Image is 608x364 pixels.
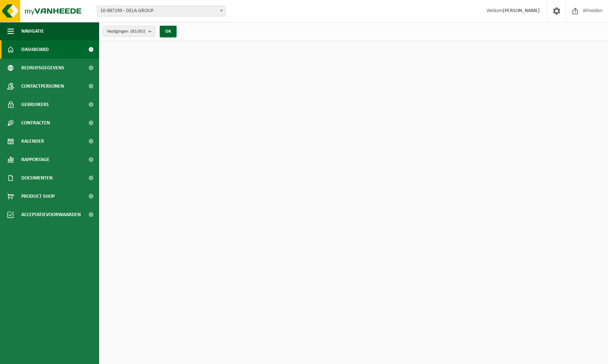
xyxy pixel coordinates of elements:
[427,50,464,55] span: Bekijk uw kalender
[103,59,225,152] img: Download de VHEPlus App
[21,132,44,150] span: Kalender
[21,77,64,95] span: Contactpersonen
[21,40,49,59] span: Dashboard
[103,26,155,37] button: Vestigingen(85/85)
[97,6,225,16] span: 10-987199 - DELA GROUP
[413,85,477,100] a: Bekijk uw documenten
[21,95,49,114] span: Gebruikers
[21,22,44,40] span: Navigatie
[21,187,55,205] span: Product Shop
[229,96,296,110] h2: Aangevraagde taken
[482,102,556,116] h2: Rapportage 2025 / 2024
[21,205,81,224] span: Acceptatievoorwaarden
[546,45,604,59] a: Ophaling aanvragen
[550,116,604,131] a: Bekijk rapportage
[482,45,536,59] h2: Uw afvalstoffen
[363,106,471,111] p: U heeft 429 ongelezen document(en).
[21,114,50,132] span: Contracten
[419,90,464,95] span: Bekijk uw documenten
[503,8,540,14] strong: [PERSON_NAME]
[355,85,402,99] h2: Documenten
[21,169,53,187] span: Documenten
[355,45,414,59] h2: Ingeplande taken
[229,45,300,59] h2: Certificaten & attesten
[421,45,477,59] a: Bekijk uw kalender
[551,50,591,55] span: Ophaling aanvragen
[21,59,64,77] span: Bedrijfsgegevens
[107,26,145,37] span: Vestigingen
[103,45,201,59] h2: Download nu de Vanheede+ app!
[130,29,145,34] count: (85/85)
[97,6,225,17] span: 10-987199 - DELA GROUP
[160,26,177,37] button: OK
[21,150,50,169] span: Rapportage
